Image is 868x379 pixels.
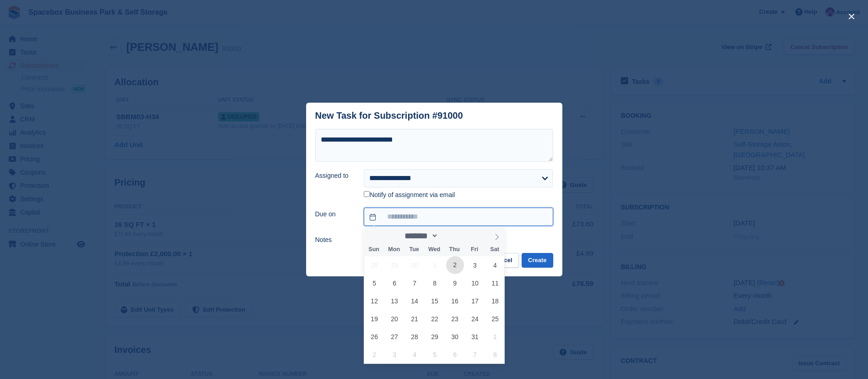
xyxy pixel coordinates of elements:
[446,274,464,292] span: October 9, 2025
[366,256,383,274] span: September 28, 2025
[446,328,464,346] span: October 30, 2025
[364,191,455,199] label: Notify of assignment via email
[466,346,484,363] span: November 7, 2025
[386,292,404,310] span: October 13, 2025
[366,274,383,292] span: October 5, 2025
[486,310,504,328] span: October 25, 2025
[406,310,424,328] span: October 21, 2025
[486,256,504,274] span: October 4, 2025
[424,247,444,253] span: Wed
[426,328,444,346] span: October 29, 2025
[466,292,484,310] span: October 17, 2025
[464,247,485,253] span: Fri
[486,328,504,346] span: November 1, 2025
[404,247,424,253] span: Tue
[364,247,384,253] span: Sun
[386,310,404,328] span: October 20, 2025
[315,209,353,219] label: Due on
[315,235,353,245] label: Notes
[366,310,383,328] span: October 19, 2025
[485,247,505,253] span: Sat
[426,274,444,292] span: October 8, 2025
[366,292,383,310] span: October 12, 2025
[466,310,484,328] span: October 24, 2025
[466,328,484,346] span: October 31, 2025
[486,274,504,292] span: October 11, 2025
[406,292,424,310] span: October 14, 2025
[366,346,383,363] span: November 2, 2025
[364,191,370,197] input: Notify of assignment via email
[386,256,404,274] span: September 29, 2025
[406,346,424,363] span: November 4, 2025
[426,292,444,310] span: October 15, 2025
[315,171,353,181] label: Assigned to
[444,247,464,253] span: Thu
[426,256,444,274] span: October 1, 2025
[466,256,484,274] span: October 3, 2025
[426,310,444,328] span: October 22, 2025
[386,274,404,292] span: October 6, 2025
[315,110,463,121] div: New Task for Subscription #91000
[522,253,553,268] button: Create
[406,256,424,274] span: September 30, 2025
[426,346,444,363] span: November 5, 2025
[446,292,464,310] span: October 16, 2025
[844,9,859,24] button: close
[486,346,504,363] span: November 8, 2025
[366,328,383,346] span: October 26, 2025
[438,231,467,241] input: Year
[446,310,464,328] span: October 23, 2025
[406,274,424,292] span: October 7, 2025
[446,256,464,274] span: October 2, 2025
[384,247,404,253] span: Mon
[386,346,404,363] span: November 3, 2025
[401,231,438,241] select: Month
[446,346,464,363] span: November 6, 2025
[386,328,404,346] span: October 27, 2025
[486,292,504,310] span: October 18, 2025
[466,274,484,292] span: October 10, 2025
[406,328,424,346] span: October 28, 2025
